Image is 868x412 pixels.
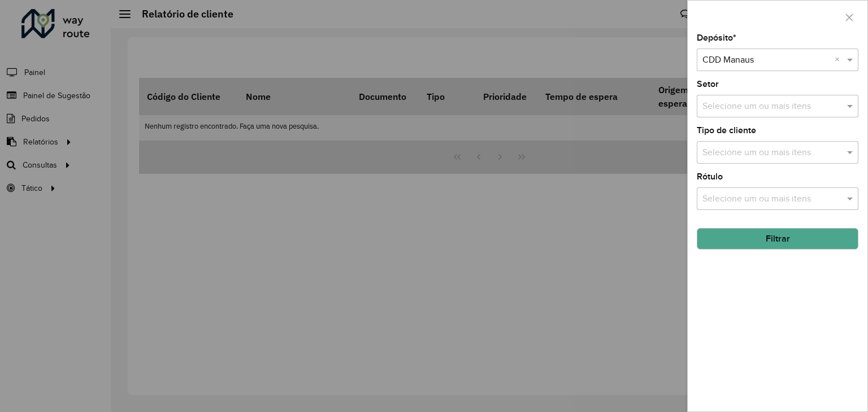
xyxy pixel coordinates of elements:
[697,77,719,91] label: Setor
[697,170,723,183] label: Rótulo
[697,124,756,137] label: Tipo de cliente
[697,31,736,45] label: Depósito
[835,53,844,67] span: Clear all
[697,228,858,249] button: Filtrar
